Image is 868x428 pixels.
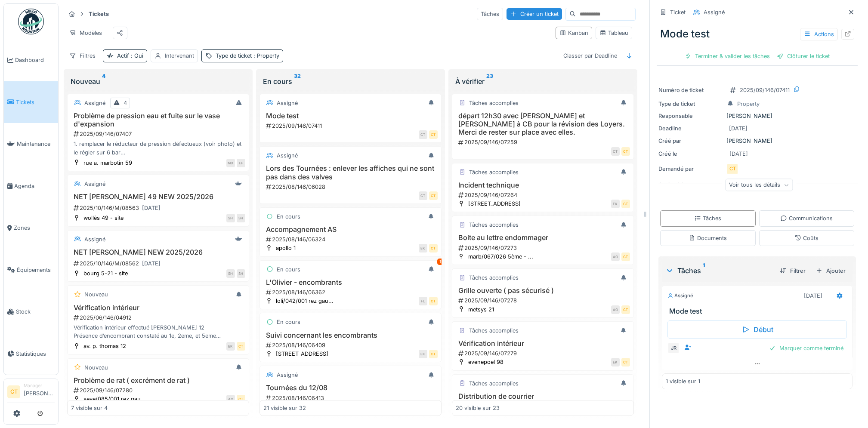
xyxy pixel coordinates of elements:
a: Stock [4,291,58,333]
div: Documents [689,234,727,242]
div: Demandé par [658,165,723,173]
div: À vérifier [455,76,630,86]
div: CT [429,297,438,305]
div: Nouveau [84,363,108,372]
div: CT [419,191,427,200]
div: 2025/10/146/M/08562 [73,258,245,269]
span: Zones [14,224,55,232]
div: Ajouter [812,265,849,277]
div: 2025/09/146/07273 [457,244,630,252]
div: rue a. marbotin 59 [83,159,132,167]
a: Agenda [4,165,58,207]
li: [PERSON_NAME] [24,382,55,401]
div: CT [621,358,630,366]
a: Tickets [4,81,58,123]
div: Début [667,320,847,339]
h3: Mode test [263,112,438,120]
div: [DATE] [729,150,748,158]
h3: Incident technique [456,181,630,189]
div: 1 [437,259,443,265]
div: CT [621,200,630,208]
div: av. p. thomas 12 [83,342,126,350]
div: Assigné [84,180,105,188]
div: Ticket [670,8,686,16]
div: 2025/09/146/07280 [73,386,245,394]
div: Coûts [794,234,819,242]
div: Tâches [694,214,721,222]
strong: Tickets [85,10,112,18]
div: 20 visible sur 23 [456,404,500,412]
div: [DATE] [142,259,161,268]
h3: Problème de rat ( excrément de rat ) [71,376,245,385]
div: apollo 1 [276,244,296,252]
sup: 23 [486,76,493,86]
a: Maintenance [4,123,58,165]
div: Communications [780,214,833,222]
div: MD [226,159,235,167]
div: Assigné [277,371,298,379]
a: Statistiques [4,333,58,375]
div: Créer un ticket [507,8,562,20]
div: Classer par Deadline [559,49,621,62]
div: Assigné [667,292,693,299]
div: Clôturer le ticket [773,50,833,62]
div: [STREET_ADDRESS] [468,200,521,208]
div: EK [419,244,427,252]
div: 2025/06/146/04912 [73,314,245,322]
div: 2025/10/146/M/08563 [73,203,245,213]
div: Type de ticket [658,100,723,108]
div: Tâches [665,265,773,276]
div: Assigné [704,8,725,16]
div: EK [419,350,427,358]
div: 2025/09/146/07411 [740,86,790,94]
div: Tâches accomplies [469,99,519,107]
div: En cours [263,76,438,86]
h3: Distribution de courrier [456,392,630,400]
div: [DATE] [142,204,161,212]
div: Tâches accomplies [469,326,519,335]
div: En cours [277,265,300,274]
div: bourg 5-21 - site [83,269,128,277]
div: 1. remplacer le réducteur de pression défectueux (voir photo) et le régler sur 6 bar 2. mettre à ... [71,140,245,156]
div: Type de ticket [216,52,279,60]
h3: NET [PERSON_NAME] 49 NEW 2025/2026 [71,193,245,201]
div: SH [237,214,245,222]
div: Créé par [658,137,723,145]
div: En cours [277,318,300,326]
div: Assigné [84,235,105,243]
div: 2025/09/146/07407 [73,130,245,138]
div: CT [429,191,438,200]
div: marb/067/026 5ème - ... [468,252,533,261]
div: 21 visible sur 32 [263,404,306,412]
div: SH [237,269,245,278]
div: CT [621,147,630,156]
div: Responsable [658,112,723,120]
h3: Lors des Tournées : enlever les affiches qui ne sont pas dans des valves [263,164,438,181]
div: wollès 49 - site [83,214,124,222]
div: Actif [117,52,143,60]
div: AO [226,395,235,403]
h3: L'Olivier - encombrants [263,278,438,286]
div: Actions [800,28,838,40]
span: Dashboard [15,56,55,64]
div: Vérification intérieur effectué [PERSON_NAME] 12 Présence d’encombrant constaté au 1e, 2eme, et 5... [71,323,245,340]
div: CT [726,163,738,175]
div: EK [611,200,620,208]
div: CT [429,350,438,358]
h3: Tournées du 12/08 [263,384,438,392]
div: Voir tous les détails [725,179,793,191]
h3: NET [PERSON_NAME] NEW 2025/2026 [71,248,245,256]
a: Zones [4,207,58,249]
div: Tableau [599,29,628,37]
div: [PERSON_NAME] [658,112,856,120]
div: Intervenant [165,52,194,60]
img: Badge_color-CXgf-gQk.svg [18,9,44,34]
div: 4 [124,99,127,107]
div: Nouveau [71,76,246,86]
div: 2025/08/146/06409 [265,341,438,349]
h3: Mode test [669,307,849,315]
div: CT [429,244,438,252]
li: CT [7,385,20,398]
div: Tâches accomplies [469,274,519,282]
div: Nouveau [84,290,108,299]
